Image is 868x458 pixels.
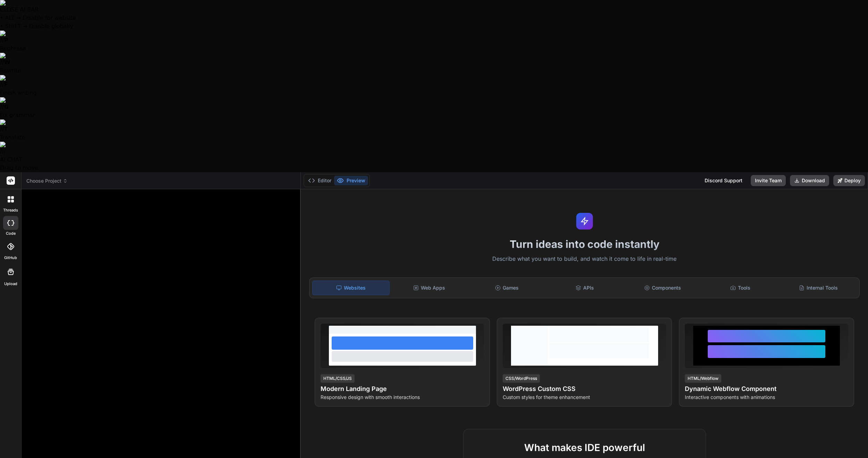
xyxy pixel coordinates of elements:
button: Deploy [833,175,865,186]
h1: Turn ideas into code instantly [305,238,864,250]
div: Tools [702,281,778,295]
div: APIs [546,281,623,295]
span: Choose Project [26,177,68,184]
p: Custom styles for theme enhancement [503,394,666,401]
p: Describe what you want to build, and watch it come to life in real-time [305,255,864,264]
p: Responsive design with smooth interactions [321,394,484,401]
h2: What makes IDE powerful [475,440,695,455]
div: HTML/CSS/JS [321,374,355,383]
div: Internal Tools [780,281,857,295]
label: Upload [4,281,17,287]
h4: Dynamic Webflow Component [685,384,848,394]
label: threads [3,207,18,213]
label: GitHub [4,255,17,261]
h4: Modern Landing Page [321,384,484,394]
div: HTML/Webflow [685,374,721,383]
button: Preview [334,176,368,185]
button: Editor [305,176,334,185]
div: Components [624,281,701,295]
div: Discord Support [700,175,747,186]
div: Websites [312,281,389,295]
button: Download [790,175,829,186]
div: Web Apps [391,281,467,295]
label: code [6,231,16,236]
div: CSS/WordPress [503,374,540,383]
button: Invite Team [751,175,786,186]
h4: WordPress Custom CSS [503,384,666,394]
p: Interactive components with animations [685,394,848,401]
div: Games [469,281,545,295]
